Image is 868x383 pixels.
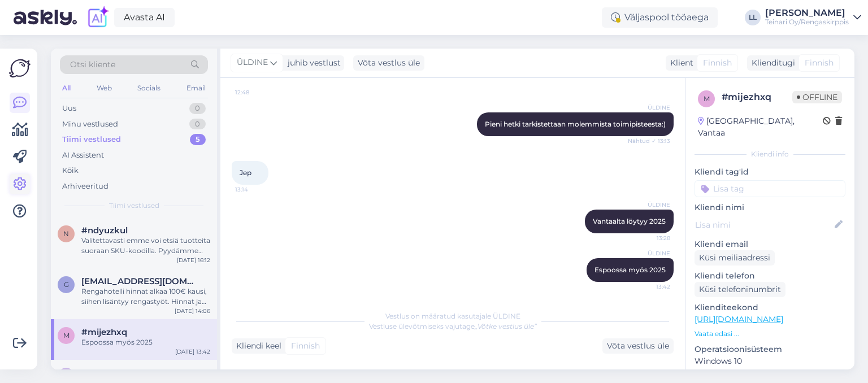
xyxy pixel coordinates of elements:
[695,202,845,214] p: Kliendi nimi
[109,201,159,211] span: Tiimi vestlused
[240,168,251,177] span: Jep
[232,340,281,352] div: Kliendi keel
[62,103,76,114] div: Uus
[385,312,520,320] span: Vestlus on määratud kasutajale ÜLDINE
[703,57,732,69] span: Finnish
[628,201,670,209] span: ÜLDINE
[475,322,537,330] i: „Võtke vestlus üle”
[62,150,104,161] div: AI Assistent
[765,8,861,27] a: [PERSON_NAME]Teinari Oy/Rengaskirppis
[628,249,670,258] span: ÜLDINE
[594,266,666,274] span: Espoossa myös 2025
[189,119,206,130] div: 0
[81,276,199,286] span: gfsnake@hotmail.com
[695,219,832,231] input: Lisa nimi
[94,81,114,95] div: Web
[602,338,674,354] div: Võta vestlus üle
[81,337,210,347] div: Espoossa myös 2025
[704,94,710,103] span: m
[235,88,277,97] span: 12:48
[81,236,210,256] div: Valitettavasti emme voi etsiä tuotteita suoraan SKU-koodilla. Pyydämme sinua käyttämään verkkokau...
[81,225,128,236] span: #ndyuzkul
[602,7,718,28] div: Väljaspool tööaega
[745,10,761,25] div: LL
[792,91,842,103] span: Offline
[695,314,783,324] a: [URL][DOMAIN_NAME]
[628,103,670,112] span: ÜLDINE
[135,81,163,95] div: Socials
[63,229,69,238] span: n
[695,302,845,314] p: Klienditeekond
[695,166,845,178] p: Kliendi tag'id
[175,307,210,315] div: [DATE] 14:06
[485,120,666,128] span: Pieni hetki tarkistettaan molemmista toimipisteesta:)
[237,56,268,69] span: ÜLDINE
[765,18,849,27] div: Teinari Oy/Rengaskirppis
[695,343,845,355] p: Operatsioonisüsteem
[81,327,127,337] span: #mijezhxq
[175,347,210,356] div: [DATE] 13:42
[70,59,115,71] span: Otsi kliente
[114,8,175,27] a: Avasta AI
[86,6,110,29] img: explore-ai
[722,90,792,104] div: # mijezhxq
[765,8,849,18] div: [PERSON_NAME]
[81,286,210,307] div: Rengahotelli hinnat alkaa 100€ kausi, siihen lisäntyy rengastyöt. Hinnat ja saatavilla olevat pak...
[81,368,199,378] span: anzq1983@gmail.com
[666,57,693,69] div: Klient
[628,282,670,291] span: 13:42
[235,185,277,194] span: 13:14
[695,238,845,250] p: Kliendi email
[695,250,775,266] div: Küsi meiliaadressi
[698,115,823,139] div: [GEOGRAPHIC_DATA], Vantaa
[63,331,70,340] span: m
[190,134,206,145] div: 5
[60,81,73,95] div: All
[9,58,31,79] img: Askly Logo
[62,181,108,192] div: Arhiveeritud
[695,180,845,197] input: Lisa tag
[62,134,121,145] div: Tiimi vestlused
[369,322,537,330] span: Vestluse ülevõtmiseks vajutage
[695,282,785,297] div: Küsi telefoninumbrit
[184,81,208,95] div: Email
[291,340,320,352] span: Finnish
[64,280,69,289] span: g
[189,103,206,114] div: 0
[283,57,341,69] div: juhib vestlust
[695,355,845,367] p: Windows 10
[62,165,79,176] div: Kõik
[593,217,666,225] span: Vantaalta löytyy 2025
[353,55,424,71] div: Võta vestlus üle
[62,119,118,130] div: Minu vestlused
[695,149,845,159] div: Kliendi info
[747,57,795,69] div: Klienditugi
[177,256,210,264] div: [DATE] 16:12
[695,329,845,339] p: Vaata edasi ...
[628,137,670,145] span: Nähtud ✓ 13:13
[805,57,834,69] span: Finnish
[628,234,670,242] span: 13:28
[695,270,845,282] p: Kliendi telefon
